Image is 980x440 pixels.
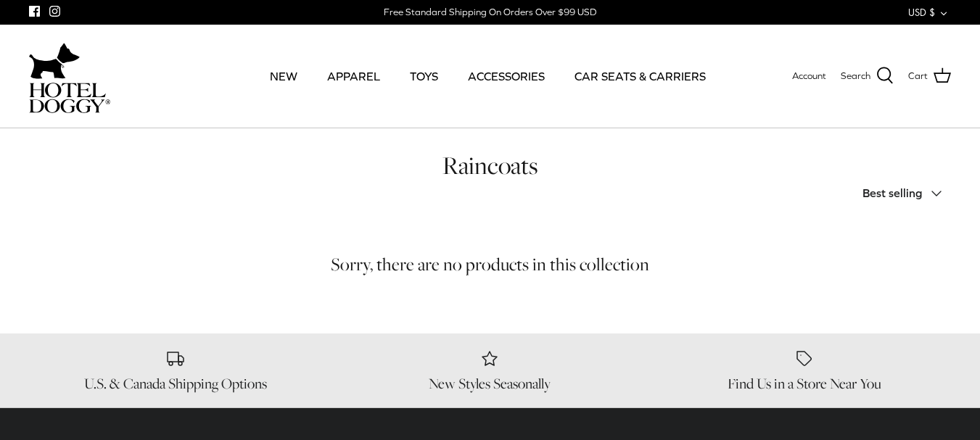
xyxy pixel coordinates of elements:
h1: Raincoats [29,150,951,181]
a: U.S. & Canada Shipping Options [29,348,322,393]
a: Cart [908,67,951,86]
h6: New Styles Seasonally [344,375,637,393]
a: CAR SEATS & CARRIERS [561,51,719,101]
div: Free Standard Shipping On Orders Over $99 USD [384,6,596,19]
span: Best selling [862,186,922,199]
button: Best selling [862,178,951,209]
a: Find Us in a Store Near You [658,348,951,393]
h5: Sorry, there are no products in this collection [29,253,951,275]
span: Search [841,69,870,84]
a: ACCESSORIES [455,51,558,101]
h6: U.S. & Canada Shipping Options [29,375,322,393]
span: Cart [908,69,928,84]
img: hoteldoggycom [29,83,110,113]
a: hoteldoggycom [29,39,110,113]
a: NEW [257,51,310,101]
a: Instagram [49,6,60,17]
a: Search [841,67,894,86]
a: Free Standard Shipping On Orders Over $99 USD [384,1,596,23]
h6: Find Us in a Store Near You [658,375,951,393]
a: Facebook [29,6,40,17]
a: Account [792,69,826,84]
div: Primary navigation [215,51,760,101]
a: APPAREL [314,51,393,101]
img: dog-icon.svg [29,39,80,83]
a: TOYS [397,51,451,101]
span: Account [792,70,826,81]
